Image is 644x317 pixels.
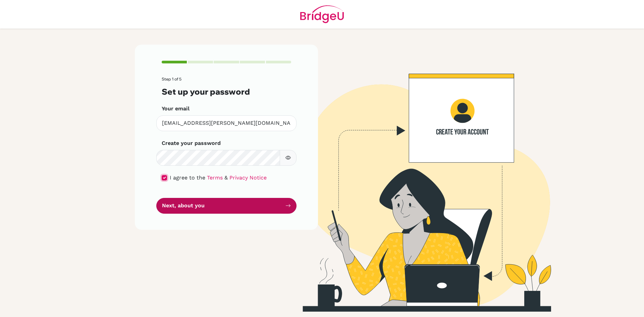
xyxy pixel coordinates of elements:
h3: Set up your password [162,87,291,97]
button: Next, about you [156,198,297,214]
a: Terms [207,174,223,181]
span: & [224,174,228,181]
label: Create your password [162,139,221,147]
span: I agree to the [170,174,205,181]
img: Create your account [226,45,609,312]
span: Step 1 of 5 [162,76,181,82]
label: Your email [162,105,190,113]
a: Privacy Notice [229,174,267,181]
input: Insert your email* [156,115,297,131]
